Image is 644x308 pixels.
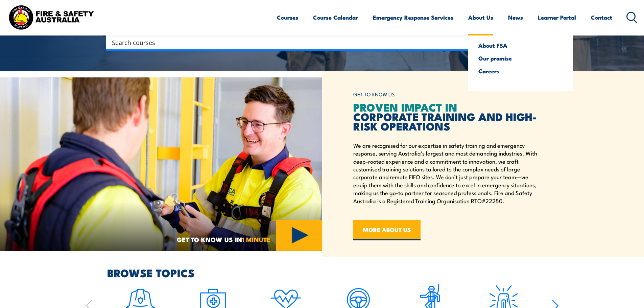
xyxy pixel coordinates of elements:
form: Search form [113,38,525,47]
span: GET TO KNOW US IN [177,236,270,242]
h6: GET TO KNOW US [353,88,539,101]
a: News [508,8,523,26]
a: Courses [277,8,298,26]
p: We are recognised for our expertise in safety training and emergency response, serving Australia’... [353,141,539,205]
strong: 1 MINUTE [242,234,270,244]
span: PROVEN IMPACT IN [353,98,457,115]
a: Emergency Response Services [373,8,453,26]
input: Search input [112,37,524,47]
a: Careers [478,68,563,74]
a: About Us [468,8,493,26]
a: MORE ABOUT US [353,220,421,240]
a: Contact [591,8,612,26]
a: Our promise [478,55,563,61]
h2: BROWSE TOPICS [107,268,559,277]
a: Learner Portal [538,8,576,26]
a: Course Calendar [313,8,358,26]
h2: CORPORATE TRAINING AND HIGH-RISK OPERATIONS [353,102,539,131]
a: About FSA [478,42,563,48]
